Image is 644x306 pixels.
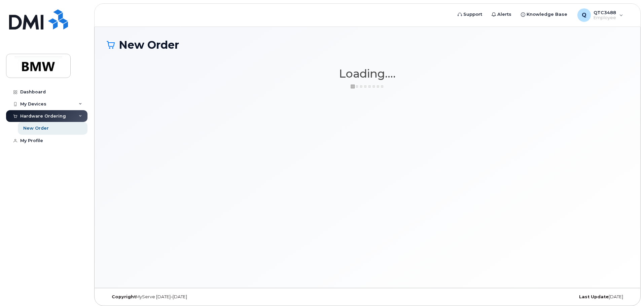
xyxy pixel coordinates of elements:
div: [DATE] [454,294,628,300]
h1: New Order [107,39,628,51]
h1: Loading.... [107,68,628,80]
strong: Copyright [112,294,136,299]
strong: Last Update [579,294,609,299]
div: MyServe [DATE]–[DATE] [107,294,281,300]
img: ajax-loader-3a6953c30dc77f0bf724df975f13086db4f4c1262e45940f03d1251963f1bf2e.gif [351,84,384,89]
